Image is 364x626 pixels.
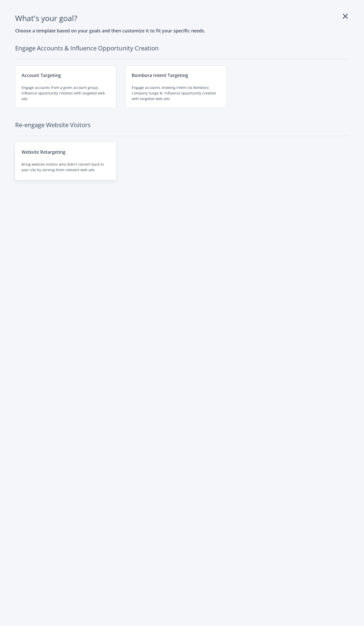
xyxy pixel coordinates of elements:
[15,27,349,34] h3: Choose a template based on your goals and then customize it to fit your specific needs.
[132,72,220,79] div: Bombora Intent Targeting
[21,72,110,79] div: Account Targeting
[21,148,110,155] div: Website Retargeting
[15,12,349,24] h1: What's your goal ?
[15,43,349,59] h2: Engage Accounts & Influence Opportunity Creation
[21,85,110,102] div: Engage accounts from a given account group. Influence opportunity creation with targeted web ads.
[21,162,110,173] div: Bring website visitors who didn't convert back to your site by serving them relevant web ads.
[132,85,220,102] div: Engage accounts showing intent via Bombora Company Surge ®. Influence opportunity creation with t...
[15,120,349,136] h2: Re-engage Website Visitors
